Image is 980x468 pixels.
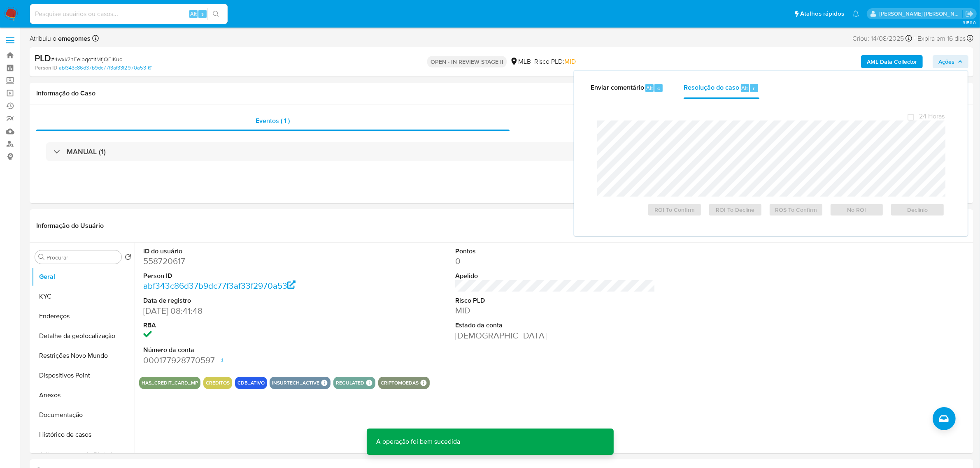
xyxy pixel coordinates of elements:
dt: RBA [143,321,343,330]
span: Eventos ( 1 ) [256,116,290,125]
dt: Estado da conta [455,321,655,330]
button: Documentação [32,405,135,425]
span: Alt [190,10,197,18]
b: emegomes [56,34,91,43]
dt: Person ID [143,271,343,280]
input: Procurar [47,254,118,261]
dd: 000177928770597 [143,354,343,366]
button: Anexos [32,385,135,405]
dd: 558720617 [143,255,343,267]
p: OPEN - IN REVIEW STAGE II [427,56,507,67]
div: MLB [510,57,531,66]
button: search-icon [207,8,224,20]
button: Procurar [38,254,45,260]
span: r [753,84,755,92]
button: Dispositivos Point [32,366,135,385]
span: Expira em 16 dias [917,34,966,43]
a: Sair [965,9,974,18]
button: Restrições Novo Mundo [32,346,135,366]
span: c [657,84,660,92]
dd: [DATE] 08:41:48 [143,305,343,317]
span: Alt [742,84,748,92]
dt: Data de registro [143,296,343,305]
p: emerson.gomes@mercadopago.com.br [880,10,963,18]
button: Retornar ao pedido padrão [125,254,131,263]
dt: Pontos [455,247,655,256]
input: Pesquise usuários ou casos... [30,9,228,19]
h1: Informação do Usuário [36,222,104,230]
span: Resolução do caso [684,83,739,93]
span: Atalhos rápidos [800,9,844,18]
dt: Número da conta [143,345,343,354]
h1: Informação do Caso [36,89,967,97]
a: abf343c86d37b9dc77f3af33f2970a53 [143,280,296,292]
h3: MANUAL (1) [67,147,106,156]
p: A operação foi bem sucedida [367,429,470,455]
span: Enviar comentário [591,83,644,93]
button: Detalhe da geolocalização [32,326,135,346]
dd: [DEMOGRAPHIC_DATA] [455,330,655,341]
dt: ID do usuário [143,247,343,256]
dt: Risco PLD [455,296,655,305]
span: Atribuiu o [30,34,91,43]
dt: Apelido [455,271,655,280]
button: Endereços [32,306,135,326]
div: MANUAL (1) [46,142,957,161]
dd: 0 [455,255,655,267]
button: Geral [32,267,135,287]
span: Risco PLD: [534,57,576,66]
a: abf343c86d37b9dc77f3af33f2970a53 [59,64,151,72]
span: 24 Horas [919,112,945,120]
a: Notificações [852,10,859,17]
span: Alt [646,84,653,92]
b: PLD [35,51,51,65]
span: MID [564,57,576,66]
button: Adiantamentos de Dinheiro [32,445,135,464]
span: Ações [938,55,954,68]
button: Ações [933,55,968,68]
span: s [201,10,204,18]
b: AML Data Collector [867,55,917,68]
div: Criou: 14/08/2025 [852,33,912,44]
span: # 4wxk7hEeibqot1tMfjQElKuc [51,55,122,63]
dd: MID [455,305,655,316]
button: Histórico de casos [32,425,135,445]
input: 24 Horas [908,114,914,120]
button: AML Data Collector [861,55,923,68]
span: - [914,33,916,44]
b: Person ID [35,64,57,72]
button: KYC [32,287,135,306]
